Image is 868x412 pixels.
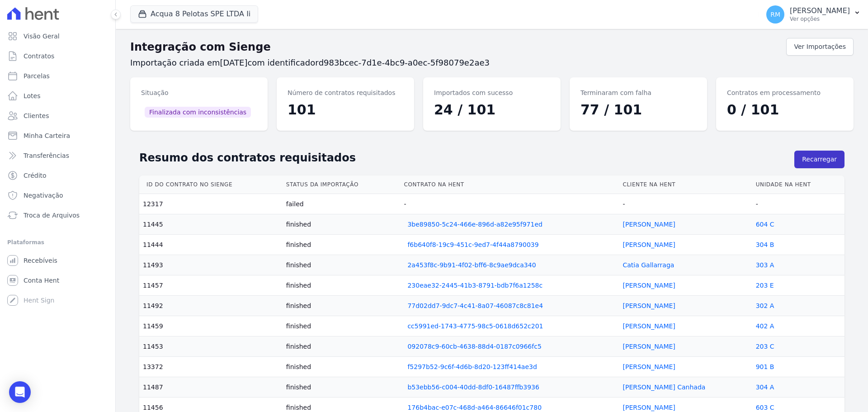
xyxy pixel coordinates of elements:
td: 11459 [139,316,283,336]
a: Contratos [4,47,112,65]
td: finished [283,377,401,398]
span: Clientes [24,111,49,120]
h2: Integração com Sienge [130,39,786,55]
td: - [400,194,619,214]
a: [PERSON_NAME] [623,322,675,330]
span: Transferências [24,151,69,160]
a: 604 C [756,221,774,228]
a: b53ebb56-c004-40dd-8df0-16487ffb3936 [407,383,539,392]
td: finished [283,275,401,296]
span: d983bcec-7d1e-4bc9-a0ec-5f98079e2ae3 [319,58,490,67]
td: - [619,194,752,214]
a: Lotes [4,87,112,105]
td: 11445 [139,214,283,235]
span: Troca de Arquivos [24,211,80,220]
td: 13372 [139,357,283,377]
a: 304 A [756,384,774,391]
h2: Resumo dos contratos requisitados [139,150,794,166]
a: Ver Importações [786,38,854,56]
div: Plataformas [7,237,108,248]
dt: Contratos em processamento [727,88,843,98]
a: Crédito [4,166,112,185]
h3: Importação criada em com identificador [130,57,854,68]
td: finished [283,255,401,275]
td: - [752,194,844,214]
td: finished [283,235,401,255]
span: Contratos [24,52,54,61]
a: Clientes [4,107,112,125]
span: Visão Geral [24,32,60,41]
a: 2a453f8c-9b91-4f02-bff6-8c9ae9dca340 [407,260,536,270]
th: Status da importação [283,175,401,194]
dt: Terminaram com falha [580,88,696,98]
span: Lotes [24,91,41,100]
dt: Número de contratos requisitados [288,88,403,98]
a: 230eae32-2445-41b3-8791-bdb7f6a1258c [407,281,542,290]
a: 603 C [756,404,774,411]
th: Cliente na Hent [619,175,752,194]
a: [PERSON_NAME] [623,282,675,289]
th: Id do contrato no Sienge [139,175,283,194]
a: Troca de Arquivos [4,206,112,224]
a: Transferências [4,147,112,165]
p: [PERSON_NAME] [790,6,850,15]
a: 77d02dd7-9dc7-4c41-8a07-46087c8c81e4 [407,301,543,310]
a: f6b640f8-19c9-451c-9ed7-4f44a8790039 [407,240,538,249]
div: Open Intercom Messenger [9,381,31,403]
button: RM [PERSON_NAME] Ver opções [759,2,868,27]
a: [PERSON_NAME] [623,302,675,309]
td: 12317 [139,194,283,214]
span: Negativação [24,191,63,200]
span: Recebíveis [24,256,57,265]
a: Negativação [4,186,112,204]
a: Recebíveis [4,251,112,270]
dd: 77 / 101 [580,99,696,120]
a: 303 A [756,261,774,269]
a: Visão Geral [4,27,112,45]
th: Contrato na Hent [400,175,619,194]
td: 11457 [139,275,283,296]
button: Acqua 8 Pelotas SPE LTDA Ii [130,5,258,23]
th: Unidade na Hent [752,175,844,194]
a: [PERSON_NAME] Canhada [623,384,705,391]
a: Conta Hent [4,271,112,289]
a: 304 B [756,241,774,248]
span: Minha Carteira [24,131,70,140]
td: finished [283,336,401,357]
td: finished [283,357,401,377]
a: Catia Gallarraga [623,261,674,269]
a: [PERSON_NAME] [623,343,675,350]
span: Crédito [24,171,47,180]
a: [PERSON_NAME] [623,221,675,228]
a: Parcelas [4,67,112,85]
dd: 24 / 101 [434,99,550,120]
a: Minha Carteira [4,127,112,145]
span: Parcelas [24,71,50,81]
a: 402 A [756,322,774,330]
span: [DATE] [220,58,248,67]
td: 11487 [139,377,283,398]
dt: Situação [141,88,257,98]
dd: 101 [288,99,403,120]
a: f5297b52-9c6f-4d6b-8d20-123ff414ae3d [407,362,537,371]
a: [PERSON_NAME] [623,404,675,411]
td: finished [283,214,401,235]
span: RM [770,11,780,18]
a: cc5991ed-1743-4775-98c5-0618d652c201 [407,322,543,331]
dt: Importados com sucesso [434,88,550,98]
td: 11493 [139,255,283,275]
a: 901 B [756,363,774,370]
td: finished [283,316,401,336]
a: 176b4bac-e07c-468d-a464-86646f01c780 [407,403,542,412]
span: Finalizada com inconsistências [145,107,251,118]
td: 11444 [139,235,283,255]
td: 11453 [139,336,283,357]
button: Recarregar [794,151,844,168]
a: 203 C [756,343,774,350]
a: [PERSON_NAME] [623,241,675,248]
span: Conta Hent [24,276,59,285]
td: failed [283,194,401,214]
dd: 0 / 101 [727,99,843,120]
a: 3be89850-5c24-466e-896d-a82e95f971ed [407,220,542,229]
td: finished [283,296,401,316]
